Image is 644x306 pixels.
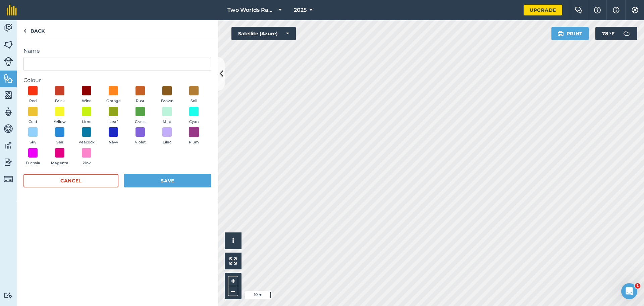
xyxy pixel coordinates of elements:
span: 78 ° F [602,27,614,40]
span: Pink [83,160,91,166]
span: Lime [82,119,92,125]
button: Plum [184,127,203,145]
button: Print [551,27,589,40]
span: i [232,236,234,245]
button: Yellow [50,107,69,125]
img: fieldmargin Logo [7,5,17,15]
span: Peacock [78,139,95,145]
img: Two speech bubbles overlapping with the left bubble in the forefront [575,7,583,13]
button: Leaf [104,107,123,125]
button: Wine [77,86,96,104]
span: Two Worlds Ranch [227,6,276,14]
span: Lilac [163,139,171,145]
button: Satellite (Azure) [231,27,296,40]
img: svg+xml;base64,PD94bWwgdmVyc2lvbj0iMS4wIiBlbmNvZGluZz0idXRmLTgiPz4KPCEtLSBHZW5lcmF0b3I6IEFkb2JlIE... [4,140,13,150]
button: i [225,232,241,249]
button: Lilac [158,127,176,145]
span: Rust [136,98,145,104]
span: Mint [163,119,171,125]
button: Brown [158,86,176,104]
img: svg+xml;base64,PD94bWwgdmVyc2lvbj0iMS4wIiBlbmNvZGluZz0idXRmLTgiPz4KPCEtLSBHZW5lcmF0b3I6IEFkb2JlIE... [4,124,13,134]
img: svg+xml;base64,PD94bWwgdmVyc2lvbj0iMS4wIiBlbmNvZGluZz0idXRmLTgiPz4KPCEtLSBHZW5lcmF0b3I6IEFkb2JlIE... [620,27,633,40]
span: Sky [30,139,36,145]
img: svg+xml;base64,PHN2ZyB4bWxucz0iaHR0cDovL3d3dy53My5vcmcvMjAwMC9zdmciIHdpZHRoPSI1NiIgaGVpZ2h0PSI2MC... [4,90,13,100]
button: Violet [131,127,150,145]
img: A question mark icon [593,7,601,13]
button: Fuchsia [23,148,42,166]
img: svg+xml;base64,PHN2ZyB4bWxucz0iaHR0cDovL3d3dy53My5vcmcvMjAwMC9zdmciIHdpZHRoPSIxNyIgaGVpZ2h0PSIxNy... [613,6,620,14]
button: Lime [77,107,96,125]
button: Magenta [50,148,69,166]
img: svg+xml;base64,PHN2ZyB4bWxucz0iaHR0cDovL3d3dy53My5vcmcvMjAwMC9zdmciIHdpZHRoPSIxOSIgaGVpZ2h0PSIyNC... [557,30,564,38]
button: Red [23,86,42,104]
button: Orange [104,86,123,104]
span: Grass [135,119,146,125]
img: svg+xml;base64,PD94bWwgdmVyc2lvbj0iMS4wIiBlbmNvZGluZz0idXRmLTgiPz4KPCEtLSBHZW5lcmF0b3I6IEFkb2JlIE... [4,174,13,184]
button: + [228,276,238,286]
img: svg+xml;base64,PD94bWwgdmVyc2lvbj0iMS4wIiBlbmNvZGluZz0idXRmLTgiPz4KPCEtLSBHZW5lcmF0b3I6IEFkb2JlIE... [4,107,13,117]
button: Cancel [23,174,118,187]
span: Sea [56,139,63,145]
button: Peacock [77,127,96,145]
span: Red [29,98,37,104]
span: Magenta [51,160,68,166]
span: Cyan [189,119,199,125]
span: Plum [189,139,199,145]
img: svg+xml;base64,PD94bWwgdmVyc2lvbj0iMS4wIiBlbmNvZGluZz0idXRmLTgiPz4KPCEtLSBHZW5lcmF0b3I6IEFkb2JlIE... [4,157,13,167]
span: Wine [82,98,92,104]
span: 2025 [294,6,307,14]
span: Orange [106,98,121,104]
label: Colour [23,76,211,84]
span: Yellow [54,119,66,125]
span: Violet [135,139,146,145]
span: Navy [109,139,118,145]
button: Sky [23,127,42,145]
img: svg+xml;base64,PD94bWwgdmVyc2lvbj0iMS4wIiBlbmNvZGluZz0idXRmLTgiPz4KPCEtLSBHZW5lcmF0b3I6IEFkb2JlIE... [4,23,13,33]
img: svg+xml;base64,PD94bWwgdmVyc2lvbj0iMS4wIiBlbmNvZGluZz0idXRmLTgiPz4KPCEtLSBHZW5lcmF0b3I6IEFkb2JlIE... [4,292,13,299]
button: 78 °F [595,27,637,40]
iframe: Intercom live chat [621,283,637,299]
img: A cog icon [631,7,639,13]
button: Brick [50,86,69,104]
button: Mint [158,107,176,125]
span: Brown [161,98,173,104]
span: Soil [191,98,197,104]
button: Navy [104,127,123,145]
img: svg+xml;base64,PHN2ZyB4bWxucz0iaHR0cDovL3d3dy53My5vcmcvMjAwMC9zdmciIHdpZHRoPSI5IiBoZWlnaHQ9IjI0Ii... [23,27,26,35]
label: Name [23,47,211,55]
button: Soil [184,86,203,104]
a: Back [17,20,51,40]
img: svg+xml;base64,PHN2ZyB4bWxucz0iaHR0cDovL3d3dy53My5vcmcvMjAwMC9zdmciIHdpZHRoPSI1NiIgaGVpZ2h0PSI2MC... [4,40,13,50]
button: Cyan [184,107,203,125]
span: Gold [29,119,37,125]
img: Four arrows, one pointing top left, one top right, one bottom right and the last bottom left [229,257,237,265]
button: Pink [77,148,96,166]
span: 1 [635,283,640,289]
span: Leaf [109,119,118,125]
span: Fuchsia [26,160,40,166]
a: Upgrade [524,5,562,15]
button: – [228,286,238,296]
button: Grass [131,107,150,125]
button: Gold [23,107,42,125]
button: Sea [50,127,69,145]
button: Rust [131,86,150,104]
img: svg+xml;base64,PD94bWwgdmVyc2lvbj0iMS4wIiBlbmNvZGluZz0idXRmLTgiPz4KPCEtLSBHZW5lcmF0b3I6IEFkb2JlIE... [4,57,13,66]
img: svg+xml;base64,PHN2ZyB4bWxucz0iaHR0cDovL3d3dy53My5vcmcvMjAwMC9zdmciIHdpZHRoPSI1NiIgaGVpZ2h0PSI2MC... [4,73,13,83]
button: Save [124,174,211,187]
span: Brick [55,98,65,104]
